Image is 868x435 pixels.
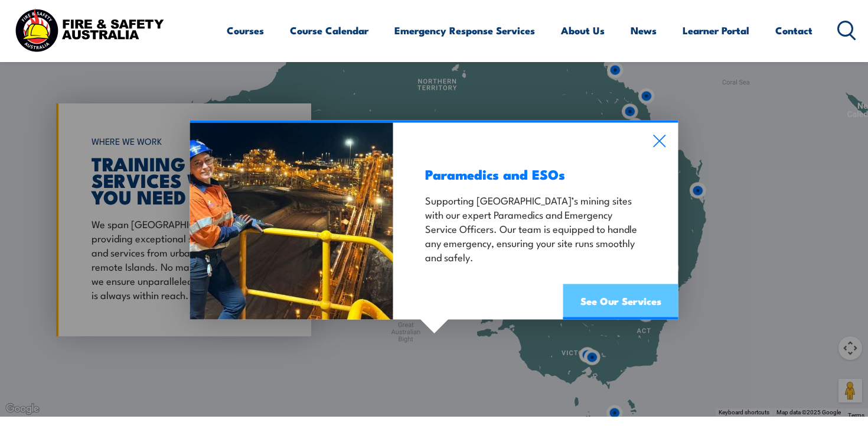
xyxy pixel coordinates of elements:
a: Course Calendar [290,15,368,46]
p: Supporting [GEOGRAPHIC_DATA]’s mining sites with our expert Paramedics and Emergency Service Offi... [425,192,645,263]
a: See Our Services [563,284,678,319]
h3: Paramedics and ESOs [425,167,645,180]
a: Emergency Response Services [394,15,535,46]
a: Contact [775,15,812,46]
a: Courses [227,15,264,46]
a: About Us [561,15,605,46]
a: Learner Portal [683,15,749,46]
a: News [631,15,657,46]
